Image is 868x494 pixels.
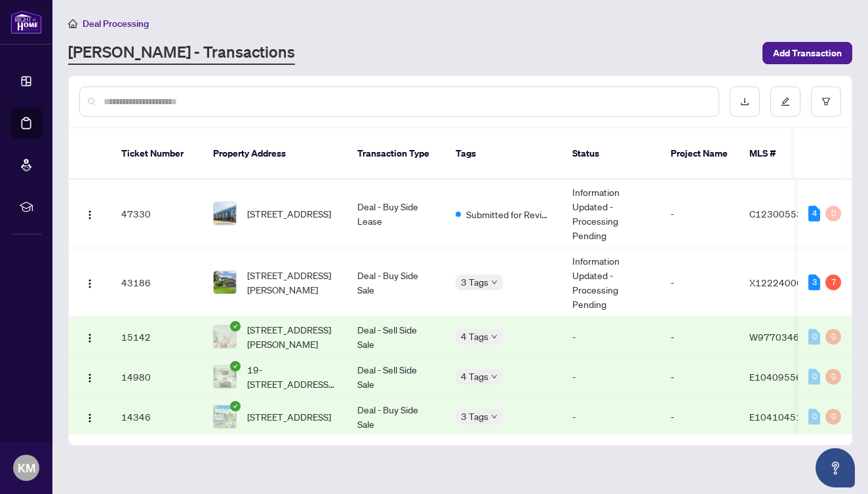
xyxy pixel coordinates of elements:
td: Information Updated - Processing Pending [562,248,660,317]
span: E10410451 [749,411,802,423]
img: Logo [85,413,95,423]
span: down [491,333,498,340]
div: 0 [808,409,820,425]
img: Logo [85,278,95,289]
a: [PERSON_NAME] - Transactions [68,41,295,65]
td: - [660,248,739,317]
td: - [562,317,660,357]
span: filter [821,97,831,106]
button: Logo [79,203,100,224]
img: logo [10,10,42,34]
button: Logo [79,366,100,387]
span: check-circle [230,361,241,371]
span: E10409556 [749,371,802,383]
td: - [660,357,739,397]
button: Logo [79,326,100,347]
span: download [740,97,749,106]
span: check-circle [230,321,241,332]
td: Deal - Sell Side Sale [347,317,445,357]
th: MLS # [739,128,818,180]
td: Deal - Sell Side Sale [347,357,445,397]
td: 14980 [111,357,203,397]
td: Deal - Buy Side Sale [347,248,445,317]
span: Submitted for Review [466,207,551,221]
img: thumbnail-img [214,202,236,225]
th: Tags [445,128,562,180]
img: thumbnail-img [214,406,236,428]
td: - [660,180,739,248]
button: Logo [79,272,100,293]
td: - [660,317,739,357]
span: home [68,19,77,28]
div: 3 [808,275,820,290]
span: 4 Tags [461,329,488,344]
td: - [562,397,660,437]
th: Ticket Number [111,128,203,180]
div: 0 [808,369,820,385]
span: down [491,413,498,420]
img: thumbnail-img [214,271,236,294]
td: Deal - Buy Side Sale [347,397,445,437]
span: Add Transaction [773,43,842,64]
span: W9770346 [749,331,799,343]
span: down [491,279,498,286]
span: 19-[STREET_ADDRESS][PERSON_NAME] [247,362,336,391]
td: 43186 [111,248,203,317]
div: 0 [825,369,841,385]
img: thumbnail-img [214,366,236,388]
td: Information Updated - Processing Pending [562,180,660,248]
span: 4 Tags [461,369,488,384]
span: edit [781,97,790,106]
span: [STREET_ADDRESS] [247,206,331,221]
div: 7 [825,275,841,290]
span: 3 Tags [461,409,488,424]
th: Project Name [660,128,739,180]
div: 0 [825,409,841,425]
span: C12300553 [749,208,802,219]
span: [STREET_ADDRESS] [247,409,331,424]
button: Add Transaction [762,42,852,64]
img: thumbnail-img [214,326,236,348]
span: check-circle [230,401,241,411]
span: X12224006 [749,276,802,288]
td: Deal - Buy Side Lease [347,180,445,248]
img: Logo [85,333,95,343]
span: [STREET_ADDRESS][PERSON_NAME] [247,268,336,297]
div: 0 [825,206,841,221]
td: 15142 [111,317,203,357]
div: 0 [825,329,841,345]
button: Logo [79,406,100,427]
button: Open asap [816,448,855,487]
div: 0 [808,329,820,345]
span: KM [18,459,35,477]
th: Transaction Type [347,128,445,180]
button: download [730,86,760,117]
img: Logo [85,210,95,220]
button: filter [811,86,841,117]
button: edit [770,86,800,117]
span: [STREET_ADDRESS][PERSON_NAME] [247,322,336,351]
th: Status [562,128,660,180]
th: Property Address [203,128,347,180]
div: 4 [808,206,820,221]
span: down [491,373,498,380]
td: 47330 [111,180,203,248]
span: Deal Processing [83,18,149,29]
td: - [660,397,739,437]
img: Logo [85,373,95,383]
span: 3 Tags [461,275,488,290]
td: - [562,357,660,397]
td: 14346 [111,397,203,437]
